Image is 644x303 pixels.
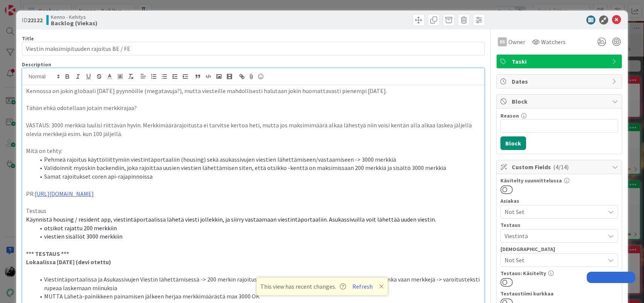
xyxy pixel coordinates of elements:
[505,231,605,240] span: Viestintä
[26,190,481,198] p: PR:
[26,147,481,155] p: Mitä on tehty:
[505,207,605,216] span: Not Set
[512,57,608,66] span: Taski
[500,222,618,228] div: Testaus
[22,35,34,42] label: Title
[505,256,605,265] span: Not Set
[512,97,608,106] span: Block
[500,271,618,276] div: Testaus: Käsitelty
[26,216,436,223] span: Käynnistä housing / resident app, viestintäportaalissa lähetä viesti jollekkin, ja siirry vastaam...
[553,163,569,171] span: ( 4/14 )
[22,42,485,55] input: type card name here...
[22,61,51,68] span: Description
[541,37,566,46] span: Watchers
[26,207,481,215] p: Testaus
[35,155,481,164] li: Pehmeä rajoitus käyttöliittymiin viestintäportaaliin (housing) sekä asukassivujen viestien lähett...
[500,198,618,204] div: Asiakas
[26,121,481,138] p: VASTAUS: 3000 merkkiä luulisi riittävän hyvin. Merkkimäärärajoitusta ei tarvitse kertoa heti, mut...
[512,162,608,171] span: Custom Fields
[500,246,618,252] div: [DEMOGRAPHIC_DATA]
[512,77,608,86] span: Dates
[508,37,525,46] span: Owner
[260,282,346,291] span: This view has recent changes.
[26,87,481,95] p: Kennossa on jokin globaali [DATE] pyynnöille (megatavuja?), mutta viesteille mahdollisesti haluta...
[350,282,375,291] button: Refresh
[35,164,481,172] li: Validoinnit myöskin backendiin, joka rajoittaa uusien viestien lähettämisen siten, että otsikko -...
[35,172,481,181] li: Samat rajoitukset coren api-rajapinnoissa
[500,136,526,150] button: Block
[35,275,481,292] li: Viestintäportaalissa ja Asukassivujen Viestin lähettämisessä -> 200 merkin rajoitus otsikossa toi...
[51,14,98,20] span: Kenno - Kehitys
[498,37,507,46] div: RS
[26,258,111,266] strong: Lokaalissa [DATE] (devi otettu)
[500,291,618,296] div: Testaustiimi kurkkaa
[22,15,43,24] span: ID
[51,20,98,26] b: Backlog (Viekas)
[28,16,43,24] b: 22122
[500,112,519,119] label: Reason
[26,104,481,112] p: Tähän ehkä odotellaan jotain merkkirajaa?
[44,224,117,232] span: otsikot rajattu 200 merkkiin
[35,292,481,301] li: MUTTA Lähetä-painikkeen painamisen jälkeen herjaa merkkimäärästä max 3000 OK
[500,178,618,183] div: Käsitelty suunnittelussa
[35,190,94,197] a: [URL][DOMAIN_NAME]
[44,233,122,240] span: viestien sisällöt 3000 merkkiin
